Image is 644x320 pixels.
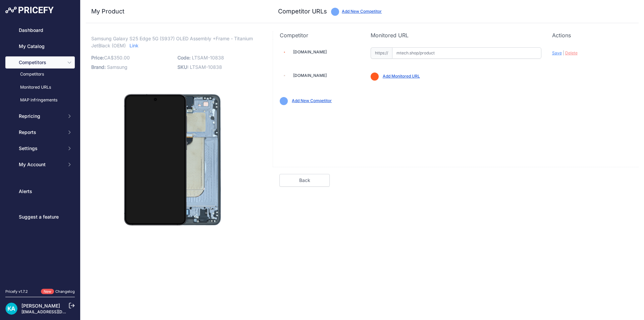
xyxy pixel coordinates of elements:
span: Price: [91,55,104,60]
button: Repricing [5,110,75,122]
span: Samsung Galaxy S25 Edge 5G (S937) OLED Assembly +Frame - Titanium JetBlack (OEM) [91,34,253,50]
img: Pricefy Logo [5,7,54,13]
a: Alerts [5,185,75,197]
h3: Competitor URLs [278,7,327,16]
a: Link [129,41,139,50]
a: [EMAIL_ADDRESS][DOMAIN_NAME] [21,309,92,314]
span: Reports [19,129,63,136]
span: | [563,50,564,55]
span: Save [552,50,562,55]
button: Settings [5,142,75,154]
span: Settings [19,145,63,152]
a: [PERSON_NAME] [21,303,60,309]
input: mtech.shop/product [392,47,541,59]
a: Suggest a feature [5,211,75,223]
a: Add New Competitor [292,98,332,103]
h3: My Product [91,7,259,16]
a: My Catalog [5,40,75,52]
a: [DOMAIN_NAME] [293,73,327,78]
span: My Account [19,161,63,168]
span: Brand: [91,64,106,70]
span: Competitors [19,59,63,66]
button: Reports [5,126,75,138]
div: Pricefy v1.7.2 [5,289,28,294]
span: Repricing [19,113,63,120]
p: Competitor [280,31,360,39]
span: Delete [565,50,578,55]
p: CA$ [91,53,173,62]
a: Add New Competitor [342,9,382,14]
span: Samsung [107,64,127,70]
a: Competitors [5,68,75,80]
a: Back [279,174,330,187]
span: LTSAM-10838 [192,55,224,60]
p: Actions [552,31,632,39]
p: Monitored URL [371,31,541,39]
span: https:// [371,47,392,59]
span: Code: [177,55,191,60]
a: Add Monitored URL [383,74,420,79]
span: New [41,289,54,294]
a: [DOMAIN_NAME] [293,49,327,54]
button: Competitors [5,56,75,68]
nav: Sidebar [5,24,75,281]
span: LTSAM-10838 [190,64,222,70]
a: MAP infringements [5,94,75,106]
span: 350.00 [114,55,130,60]
a: Monitored URLs [5,82,75,93]
button: My Account [5,158,75,171]
a: Dashboard [5,24,75,36]
a: Changelog [55,289,75,294]
span: SKU: [177,64,189,70]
